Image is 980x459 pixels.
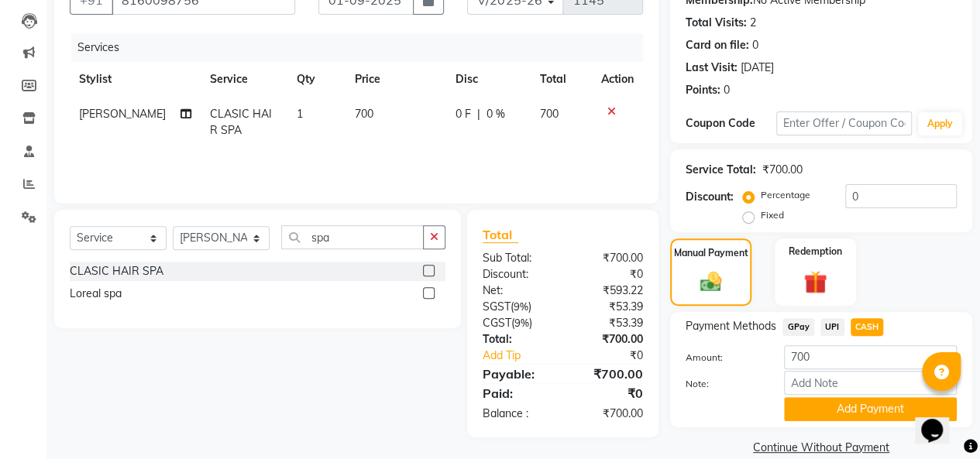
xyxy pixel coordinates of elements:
[686,115,776,132] div: Coupon Code
[562,266,655,283] div: ₹0
[471,348,578,364] a: Add Tip
[784,345,957,369] input: Amount
[796,268,834,296] img: _gift.svg
[487,106,505,122] span: 0 %
[446,62,530,97] th: Disc
[673,440,969,456] a: Continue Without Payment
[750,15,756,31] div: 2
[346,62,446,97] th: Price
[562,250,655,266] div: ₹700.00
[562,299,655,315] div: ₹53.39
[784,371,957,395] input: Add Note
[70,62,201,97] th: Stylist
[471,384,563,402] div: Paid:
[287,62,346,97] th: Qty
[471,365,563,383] div: Payable:
[762,162,803,178] div: ₹700.00
[562,406,655,422] div: ₹700.00
[918,112,962,135] button: Apply
[776,111,912,135] input: Enter Offer / Coupon Code
[530,62,592,97] th: Total
[686,318,776,334] span: Payment Methods
[355,107,373,121] span: 700
[297,107,303,121] span: 1
[686,15,747,31] div: Total Visits:
[752,37,758,53] div: 0
[915,397,965,444] iframe: chat widget
[578,348,655,364] div: ₹0
[70,263,163,279] div: CLASIC HAIR SPA
[70,286,122,302] div: Loreal spa
[674,246,748,260] label: Manual Payment
[761,208,784,222] label: Fixed
[79,107,166,121] span: [PERSON_NAME]
[693,269,729,294] img: _cash.svg
[471,250,563,266] div: Sub Total:
[761,188,810,202] label: Percentage
[483,300,511,313] span: SGST
[686,60,738,76] div: Last Visit:
[210,107,272,137] span: CLASIC HAIR SPA
[592,62,643,97] th: Action
[201,62,287,97] th: Service
[562,365,655,383] div: ₹700.00
[471,406,563,422] div: Balance :
[820,318,844,336] span: UPI
[281,225,424,249] input: Search or Scan
[686,82,720,98] div: Points:
[674,351,772,365] label: Amount:
[471,283,563,299] div: Net:
[456,106,471,122] span: 0 F
[71,33,655,62] div: Services
[674,377,772,391] label: Note:
[782,318,814,336] span: GPay
[741,60,774,76] div: [DATE]
[851,318,884,336] span: CASH
[562,384,655,402] div: ₹0
[471,315,563,331] div: ( )
[562,331,655,348] div: ₹700.00
[686,37,749,53] div: Card on file:
[789,245,842,259] label: Redemption
[483,316,511,330] span: CGST
[483,227,518,243] span: Total
[686,162,756,178] div: Service Total:
[514,317,529,329] span: 9%
[471,331,563,348] div: Total:
[724,82,730,98] div: 0
[471,299,563,315] div: ( )
[784,397,957,421] button: Add Payment
[686,189,734,205] div: Discount:
[562,283,655,299] div: ₹593.22
[514,300,528,313] span: 9%
[539,107,558,121] span: 700
[471,266,563,283] div: Discount:
[477,106,480,122] span: |
[562,315,655,331] div: ₹53.39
